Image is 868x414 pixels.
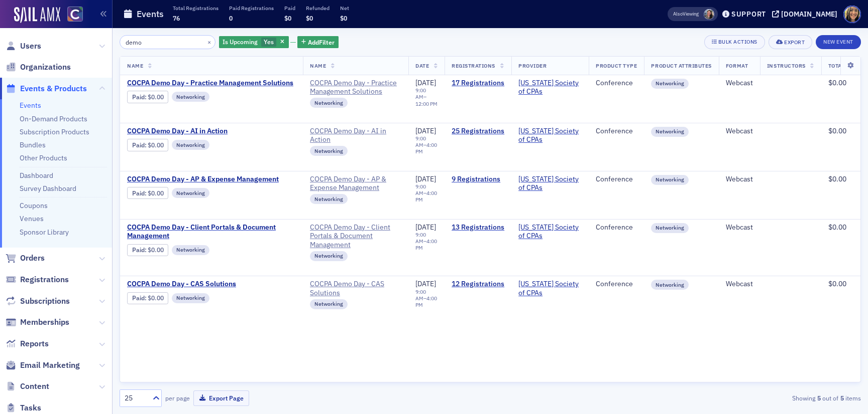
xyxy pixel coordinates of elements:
span: $0.00 [828,279,846,288]
span: COCPA Demo Day - AP & Expense Management [310,175,401,192]
p: Total Registrations [173,5,219,12]
span: COCPA Demo Day - CAS Solutions [127,280,296,289]
span: Name [127,62,143,69]
a: Coupons [20,201,48,210]
span: Memberships [20,317,69,328]
button: AddFilter [297,36,339,49]
div: Networking [310,98,348,108]
a: Bundles [20,140,46,149]
span: Tiffany Carson [704,9,714,20]
span: : [132,294,148,302]
span: : [132,93,148,101]
a: Users [6,41,41,52]
span: 76 [173,14,180,22]
span: Orders [20,253,45,264]
a: Paid [132,294,145,302]
div: Networking [310,146,348,156]
span: [DATE] [415,279,436,288]
span: Colorado Society of CPAs [518,127,582,144]
div: Networking [172,140,209,150]
span: Provider [518,62,547,69]
time: 4:00 PM [415,141,437,155]
a: Content [6,381,49,392]
div: [DOMAIN_NAME] [781,10,837,19]
input: Search… [120,35,215,49]
span: Content [20,381,49,392]
button: × [205,37,214,46]
a: COCPA Demo Day - Practice Management Solutions [127,79,296,88]
span: COCPA Demo Day - Practice Management Solutions [310,79,401,96]
div: Paid: 25 - $0 [127,139,168,151]
div: Webcast [726,127,753,136]
p: Paid [284,5,295,12]
a: COCPA Demo Day - CAS Solutions [310,280,401,297]
a: Memberships [6,317,69,328]
a: On-Demand Products [20,114,87,123]
button: Export Page [193,390,249,406]
a: 17 Registrations [452,79,504,88]
a: 25 Registrations [452,127,504,136]
button: Export [769,35,812,49]
div: Networking [651,223,689,233]
a: COCPA Demo Day - Client Portals & Document Management [310,223,401,250]
div: Showing out of items [621,393,861,402]
a: Paid [132,141,145,149]
time: 9:00 AM [415,87,426,100]
span: COCPA Demo Day - Client Portals & Document Management [127,223,296,241]
div: Webcast [726,223,753,232]
a: Registrations [6,274,69,285]
div: Conference [596,223,637,232]
div: 25 [125,393,147,403]
span: [DATE] [415,174,436,183]
a: Survey Dashboard [20,184,76,193]
span: $0.00 [148,189,164,197]
time: 12:00 PM [415,100,438,107]
span: $0.00 [828,126,846,135]
span: Registrations [452,62,495,69]
a: Paid [132,246,145,254]
div: Paid: 9 - $0 [127,187,168,199]
span: $0.00 [828,174,846,183]
span: Product Type [596,62,637,69]
time: 4:00 PM [415,295,437,308]
a: COCPA Demo Day - AI in Action [127,127,296,136]
div: Bulk Actions [718,39,757,45]
a: Venues [20,214,44,223]
a: COCPA Demo Day - AP & Expense Management [127,175,296,184]
span: Reports [20,338,49,349]
button: [DOMAIN_NAME] [772,11,841,18]
button: New Event [816,35,861,49]
div: Paid: 19 - $0 [127,91,168,103]
span: Tasks [20,402,41,413]
span: Instructors [767,62,806,69]
span: Registrations [20,274,69,285]
a: Dashboard [20,171,53,180]
div: Networking [310,299,348,309]
span: Viewing [673,11,699,18]
div: Webcast [726,79,753,88]
strong: 5 [838,393,845,402]
span: 0 [229,14,233,22]
a: Sponsor Library [20,228,69,237]
a: Other Products [20,153,67,162]
a: [US_STATE] Society of CPAs [518,127,582,144]
time: 4:00 PM [415,189,437,203]
span: : [132,189,148,197]
div: Networking [651,280,689,290]
span: $0.00 [148,141,164,149]
div: Conference [596,280,637,289]
div: Networking [172,245,209,255]
a: Events & Products [6,83,87,94]
img: SailAMX [14,7,60,23]
span: Name [310,62,326,69]
p: Refunded [306,5,330,12]
a: Orders [6,253,45,264]
span: : [132,246,148,254]
span: Email Marketing [20,360,80,371]
span: Profile [843,6,861,23]
time: 9:00 AM [415,135,426,148]
span: Colorado Society of CPAs [518,280,582,297]
button: Bulk Actions [704,35,765,49]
